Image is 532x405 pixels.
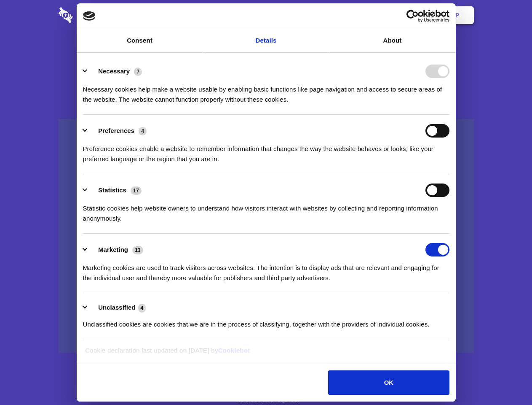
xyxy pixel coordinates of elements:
img: logo [83,11,96,21]
span: 4 [138,304,146,312]
span: 13 [132,246,143,254]
label: Preferences [98,127,134,134]
a: Cookiebot [218,347,250,354]
div: Cookie declaration last updated on [DATE] by [79,346,453,362]
div: Preference cookies enable a website to remember information that changes the way the website beha... [83,138,449,164]
h1: Eliminate Slack Data Loss. [59,38,474,68]
a: Details [203,29,329,52]
div: Unclassified cookies are cookies that we are in the process of classifying, together with the pro... [83,313,449,329]
a: Pricing [247,2,284,28]
label: Statistics [98,186,126,194]
a: About [329,29,456,52]
span: 17 [131,186,142,195]
button: Necessary (7) [83,65,147,78]
button: Unclassified (4) [83,302,151,313]
span: 7 [134,67,142,76]
h4: Auto-redaction of sensitive data, encrypted data sharing and self-destructing private chats. Shar... [59,77,474,105]
span: 4 [139,127,147,135]
label: Marketing [98,246,128,253]
button: Marketing (13) [83,243,149,256]
label: Necessary [98,67,130,75]
a: Login [382,2,419,28]
a: Consent [77,29,203,52]
button: OK [328,370,449,395]
img: logo-wordmark-white-trans-d4663122ce5f474addd5e946df7df03e33cb6a1c49d2221995e7729f52c070b2.svg [59,7,131,23]
button: Preferences (4) [83,124,152,138]
a: Wistia video thumbnail [59,119,474,353]
iframe: Drift Widget Chat Controller [490,363,522,395]
button: Statistics (17) [83,184,147,197]
div: Marketing cookies are used to track visitors across websites. The intention is to display ads tha... [83,256,449,283]
a: Contact [342,2,380,28]
div: Statistic cookies help website owners to understand how visitors interact with websites by collec... [83,197,449,224]
div: Necessary cookies help make a website usable by enabling basic functions like page navigation and... [83,78,449,105]
a: Usercentrics Cookiebot - opens in a new window [376,10,449,22]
